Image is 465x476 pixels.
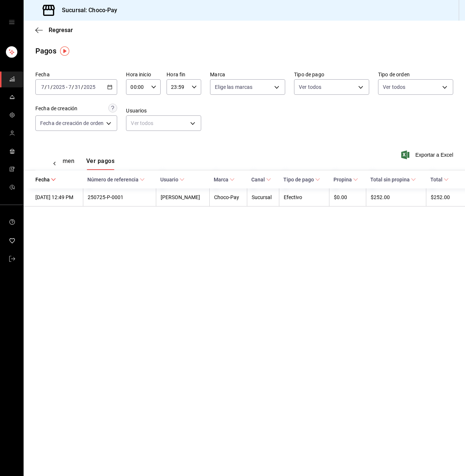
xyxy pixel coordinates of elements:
span: Fecha de creación de orden [40,119,104,127]
input: -- [68,84,72,90]
span: / [81,84,83,90]
span: Número de referencia [87,177,145,183]
label: Hora fin [167,72,201,77]
input: ---- [53,84,65,90]
h3: Sucursal: Choco-Pay [56,6,118,15]
span: Usuario [160,177,185,183]
div: $252.00 [371,194,422,200]
span: Total sin propina [370,177,416,183]
span: / [72,84,74,90]
button: Exportar a Excel [403,150,453,159]
span: Ver todos [383,83,405,91]
button: open drawer [9,19,15,25]
span: Fecha [35,177,56,183]
img: Tooltip marker [60,46,69,56]
div: Choco-Pay [214,194,242,200]
div: Efectivo [284,194,325,200]
span: Total [430,177,449,183]
span: Elige las marcas [215,83,252,91]
label: Hora inicio [126,72,161,77]
div: Ver todos [126,115,201,131]
span: Propina [333,177,358,183]
div: Fecha de creación [35,105,77,112]
input: ---- [83,84,96,90]
input: -- [74,84,81,90]
div: [PERSON_NAME] [161,194,205,200]
div: [DATE] 12:49 PM [35,194,78,200]
label: Tipo de orden [378,72,453,77]
div: $0.00 [334,194,361,200]
input: -- [47,84,50,90]
span: / [50,84,53,90]
div: Pagos [35,45,56,56]
span: Canal [251,177,271,183]
button: Ver pagos [86,157,115,170]
span: Marca [214,177,235,183]
div: 250725-P-0001 [88,194,151,200]
span: Regresar [49,27,73,34]
span: Tipo de pago [283,177,320,183]
div: Sucursal [252,194,275,200]
span: Ver todos [299,83,321,91]
div: $252.00 [431,194,454,200]
input: -- [41,84,45,90]
label: Fecha [35,72,117,77]
label: Tipo de pago [294,72,369,77]
span: / [45,84,47,90]
label: Usuarios [126,108,201,113]
span: - [66,84,67,90]
button: Regresar [35,27,73,34]
label: Marca [210,72,285,77]
div: navigation tabs [40,157,92,170]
